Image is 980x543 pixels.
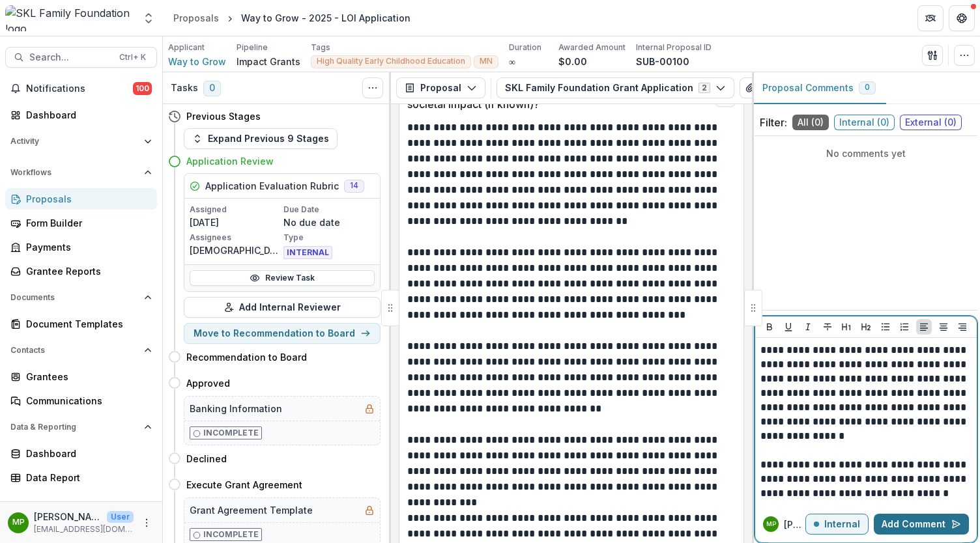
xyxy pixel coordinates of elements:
h4: Declined [186,452,227,466]
div: Communications [26,394,147,408]
button: Underline [781,319,796,335]
button: Align Center [936,319,951,335]
div: Proposals [173,11,219,25]
span: 0 [865,83,870,92]
button: Heading 2 [858,319,874,335]
button: Open Activity [5,131,157,152]
h5: Application Evaluation Rubric [205,179,339,193]
a: Data Report [5,467,157,488]
button: More [139,515,154,531]
a: Dashboard [5,443,157,464]
div: Dashboard [26,447,147,460]
span: Documents [10,293,139,302]
img: SKL Family Foundation logo [5,5,134,31]
span: External ( 0 ) [900,115,962,130]
a: Document Templates [5,313,157,335]
p: Assignees [190,232,281,244]
button: Add Internal Reviewer [184,297,381,318]
button: Bullet List [878,319,893,335]
div: Ctrl + K [117,50,149,64]
p: Pipeline [237,42,268,53]
p: User [107,511,134,523]
h4: Recommendation to Board [186,350,307,364]
p: ∞ [509,55,515,68]
p: [PERSON_NAME] [784,518,805,531]
a: Way to Grow [168,55,226,68]
button: Bold [762,319,777,335]
p: Incomplete [203,529,259,540]
button: Move to Recommendation to Board [184,323,381,344]
div: Form Builder [26,216,147,230]
p: Filter: [760,115,787,130]
p: Assigned [190,204,281,216]
p: Awarded Amount [558,42,626,53]
a: Review Task [190,270,375,286]
p: No due date [283,216,375,229]
div: Marcia Page [12,518,25,527]
button: Search... [5,47,157,68]
a: Payments [5,236,157,258]
button: Heading 1 [839,319,854,335]
span: All ( 0 ) [792,115,829,130]
a: Proposals [168,8,224,27]
div: Document Templates [26,317,147,331]
button: Toggle View Cancelled Tasks [362,77,383,98]
button: Open Documents [5,287,157,308]
div: Dashboard [26,108,147,122]
div: Grantees [26,370,147,383]
p: [EMAIL_ADDRESS][DOMAIN_NAME] [34,523,134,535]
nav: breadcrumb [168,8,416,27]
p: Tags [311,42,330,53]
a: Grantee Reports [5,260,157,282]
div: Proposals [26,192,147,206]
span: 0 [203,81,221,96]
button: Notifications100 [5,78,157,99]
h5: Grant Agreement Template [190,503,313,517]
div: Marcia Page [766,521,776,527]
p: Internal [824,519,860,530]
button: Ordered List [897,319,912,335]
span: Internal ( 0 ) [834,115,895,130]
div: Payments [26,240,147,254]
span: Data & Reporting [10,423,139,432]
p: [DEMOGRAPHIC_DATA] [190,244,281,257]
button: Open Contacts [5,340,157,361]
h4: Application Review [186,154,274,168]
div: Grantee Reports [26,264,147,278]
a: Communications [5,390,157,411]
button: Partners [917,5,944,31]
button: Proposal Comments [752,72,886,104]
span: Activity [10,137,139,146]
button: Add Comment [874,514,969,535]
p: $0.00 [558,55,587,68]
button: SKL Family Foundation Grant Application2 [497,77,734,98]
h5: Banking Information [190,402,282,415]
span: 14 [344,180,364,193]
a: Proposals [5,188,157,210]
a: Grantees [5,366,157,387]
a: Form Builder [5,212,157,234]
p: Incomplete [203,427,259,439]
span: Search... [29,52,111,63]
p: [DATE] [190,216,281,229]
button: Align Left [916,319,932,335]
h4: Execute Grant Agreement [186,478,302,492]
span: 100 [133,82,152,95]
button: Internal [805,514,869,535]
p: Impact Grants [237,55,300,68]
span: INTERNAL [283,246,332,259]
p: Applicant [168,42,205,53]
p: Duration [509,42,541,53]
span: MN [480,57,493,66]
button: Italicize [800,319,816,335]
button: Proposal [396,77,485,98]
h3: Tasks [171,83,198,94]
h4: Approved [186,376,230,390]
button: Open entity switcher [139,5,158,31]
button: Align Right [955,319,970,335]
button: View Attached Files [740,77,760,98]
p: SUB-00100 [636,55,689,68]
p: [PERSON_NAME] [34,510,102,523]
button: Expand Previous 9 Stages [184,128,338,149]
